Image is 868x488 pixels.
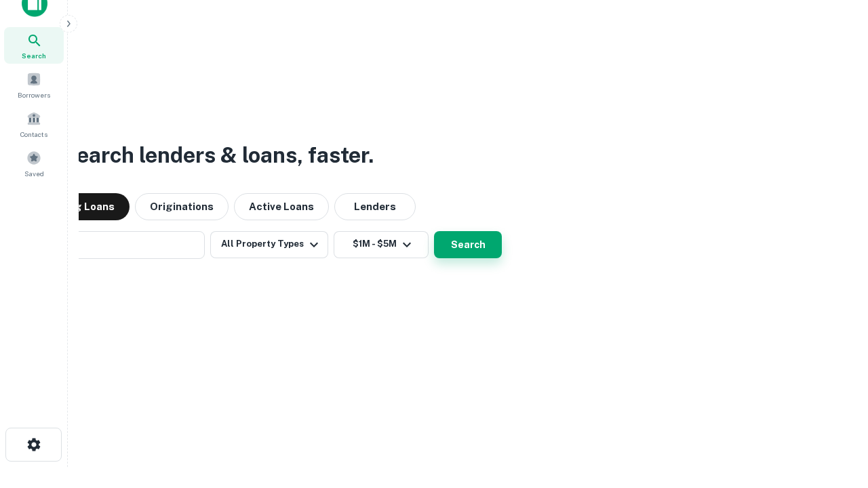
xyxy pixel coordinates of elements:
[434,231,502,258] button: Search
[210,231,328,258] button: All Property Types
[18,89,50,100] span: Borrowers
[4,66,64,103] a: Borrowers
[62,139,374,171] h3: Search lenders & loans, faster.
[234,193,329,220] button: Active Loans
[4,27,64,64] a: Search
[4,145,64,182] a: Saved
[22,50,46,61] span: Search
[20,129,47,140] span: Contacts
[4,106,64,142] a: Contacts
[800,380,868,445] iframe: Chat Widget
[24,168,44,179] span: Saved
[334,193,416,220] button: Lenders
[334,231,429,258] button: $1M - $5M
[135,193,229,220] button: Originations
